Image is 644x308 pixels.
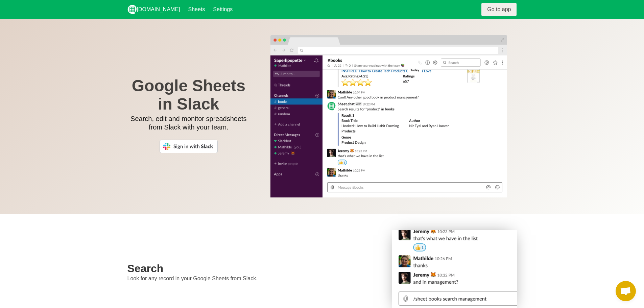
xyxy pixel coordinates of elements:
img: logo_v2_white.png [127,5,137,14]
img: Sign in [160,140,218,153]
div: Open chat [616,281,636,301]
img: screen.png [270,55,507,197]
img: bar.png [270,35,507,55]
a: Go to app [481,3,517,16]
h1: Google Sheets in Slack [127,77,250,113]
strong: Search [127,262,164,275]
p: Search, edit and monitor spreadsheets from Slack with your team. [127,115,250,132]
div: Look for any record in your Google Sheets from Slack. [123,258,388,287]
